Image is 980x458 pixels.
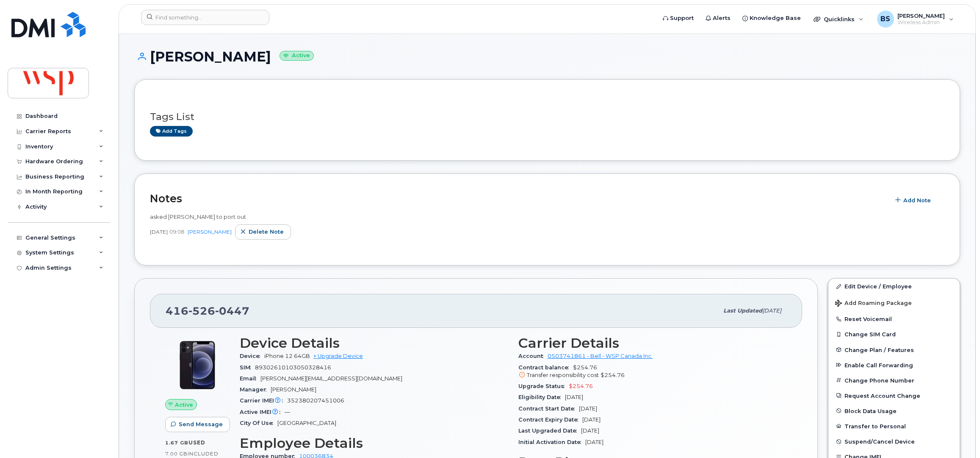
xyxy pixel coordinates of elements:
span: Suspend/Cancel Device [844,438,915,445]
span: Active IMEI [240,409,285,415]
a: + Upgrade Device [313,353,363,359]
button: Change Plan / Features [828,342,960,357]
h3: Tags List [150,112,944,122]
span: Eligibility Date [518,394,565,400]
button: Add Note [890,193,938,208]
span: Last updated [723,307,762,314]
span: Delete note [249,228,284,236]
span: 0447 [215,304,249,317]
span: [DATE] [582,416,601,423]
span: SIM [240,364,255,371]
span: Active [175,401,193,409]
span: Carrier IMEI [240,397,287,404]
span: used [188,439,205,446]
span: [DATE] [581,427,599,434]
button: Block Data Usage [828,403,960,419]
span: 526 [188,304,215,317]
h3: Employee Details [240,436,508,451]
span: Account [518,353,548,359]
h1: [PERSON_NAME] [134,49,960,64]
a: Edit Device / Employee [828,279,960,294]
span: $254.76 [569,383,593,389]
span: [DATE] [762,307,781,314]
span: Contract balance [518,364,573,371]
span: iPhone 12 64GB [264,353,310,359]
button: Reset Voicemail [828,311,960,327]
span: [DATE] [585,439,604,445]
span: Send Message [179,420,223,428]
span: Add Roaming Package [835,300,912,308]
button: Change Phone Number [828,373,960,388]
span: 1.67 GB [165,440,188,446]
a: [PERSON_NAME] [188,229,232,235]
span: City Of Use [240,420,277,426]
span: [DATE] [150,228,168,235]
button: Transfer to Personal [828,419,960,434]
a: 0503741861 - Bell - WSP Canada Inc. [548,353,653,359]
button: Change SIM Card [828,327,960,342]
span: 416 [166,304,249,317]
h3: Carrier Details [518,335,787,351]
span: Upgrade Status [518,383,569,389]
span: Add Note [903,196,931,204]
span: Last Upgraded Date [518,427,581,434]
span: Initial Activation Date [518,439,585,445]
span: Change Plan / Features [844,346,914,353]
span: [DATE] [565,394,583,400]
span: Transfer responsibility cost [527,372,599,378]
span: asked [PERSON_NAME] to port out [150,213,246,220]
span: Contract Expiry Date [518,416,582,423]
span: 09:08 [169,228,184,235]
span: $254.76 [601,372,625,378]
img: iPhone_12.jpg [172,340,223,391]
span: $254.76 [518,364,787,380]
button: Add Roaming Package [828,294,960,311]
span: Contract Start Date [518,405,579,412]
button: Suspend/Cancel Device [828,434,960,449]
span: 89302610103050328416 [255,364,331,371]
span: — [285,409,290,415]
span: [DATE] [579,405,597,412]
h3: Device Details [240,335,508,351]
span: Enable Call Forwarding [844,362,913,368]
h2: Notes [150,192,886,205]
span: 352380207451006 [287,397,344,404]
a: Add tags [150,126,193,137]
button: Enable Call Forwarding [828,357,960,373]
span: Email [240,375,260,382]
span: Device [240,353,264,359]
button: Delete note [235,224,291,240]
span: Manager [240,386,271,393]
span: [PERSON_NAME] [271,386,316,393]
span: [GEOGRAPHIC_DATA] [277,420,336,426]
small: Active [280,51,314,61]
span: 7.00 GB [165,451,188,457]
button: Request Account Change [828,388,960,403]
button: Send Message [165,417,230,432]
span: [PERSON_NAME][EMAIL_ADDRESS][DOMAIN_NAME] [260,375,402,382]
